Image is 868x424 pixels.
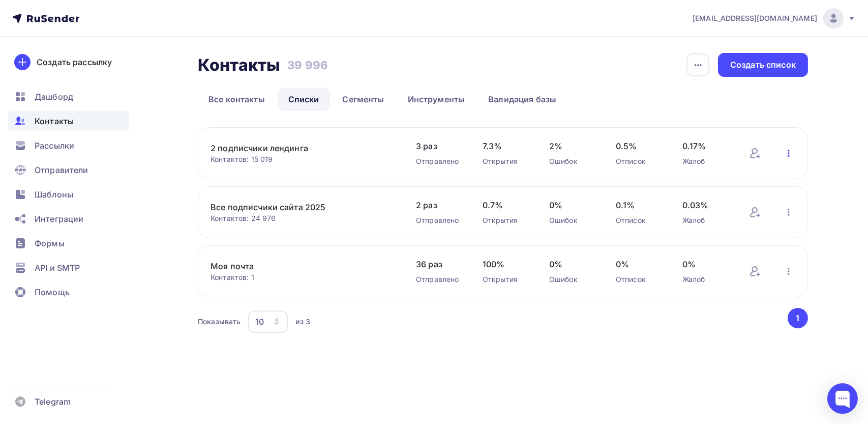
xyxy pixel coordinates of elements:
div: Отправлено [416,274,462,285]
h2: Контакты [198,55,280,75]
span: 0.17% [682,140,729,152]
span: 0.7% [483,199,529,211]
div: Отписок [616,215,662,225]
div: Отправлено [416,215,462,225]
div: Открытия [483,274,529,285]
a: Дашборд [8,87,129,107]
span: 0% [549,199,595,211]
div: 10 [255,316,264,328]
span: 0.1% [616,199,662,211]
div: Создать список [730,59,796,71]
div: Создать рассылку [37,56,112,68]
div: Контактов: 24 976 [211,213,396,223]
span: 0% [616,258,662,270]
div: Отписок [616,274,662,285]
a: Инструменты [397,88,476,111]
a: Все подписчики сайта 2025 [211,201,383,213]
a: Контакты [8,111,129,131]
a: Списки [278,88,330,111]
span: 100% [483,258,529,270]
span: 2 раз [416,199,462,211]
span: [EMAIL_ADDRESS][DOMAIN_NAME] [693,13,817,23]
span: 0% [549,258,595,270]
div: Жалоб [682,274,729,285]
a: Валидация базы [477,88,567,111]
a: Сегменты [332,88,395,111]
a: Формы [8,233,129,253]
span: 0.5% [616,140,662,152]
div: Ошибок [549,215,595,225]
span: Интеграции [35,213,83,225]
div: Контактов: 15 019 [211,154,396,164]
div: Отправлено [416,156,462,166]
button: 10 [248,310,288,333]
span: 0.03% [682,199,729,211]
div: Жалоб [682,156,729,166]
span: 7.3% [483,140,529,152]
a: 2 подписчики лендинга [211,142,383,154]
div: Открытия [483,156,529,166]
a: Шаблоны [8,184,129,205]
span: 3 раз [416,140,462,152]
span: Отправители [35,164,88,176]
a: [EMAIL_ADDRESS][DOMAIN_NAME] [693,8,856,29]
span: Формы [35,237,65,249]
span: 36 раз [416,258,462,270]
span: Помощь [35,286,70,298]
div: Открытия [483,215,529,225]
div: из 3 [295,317,310,327]
div: Отписок [616,156,662,166]
ul: Pagination [786,308,809,328]
div: Ошибок [549,156,595,166]
span: 0% [682,258,729,270]
div: Ошибок [549,274,595,285]
span: Рассылки [35,139,74,152]
div: Показывать [198,317,241,327]
button: Go to page 1 [788,308,808,328]
div: Контактов: 1 [211,272,396,282]
span: Контакты [35,115,74,127]
a: Моя почта [211,260,383,272]
span: 2% [549,140,595,152]
div: Жалоб [682,215,729,225]
h3: 39 996 [287,58,328,72]
span: Дашборд [35,91,73,103]
span: Telegram [35,395,71,408]
a: Рассылки [8,135,129,156]
a: Отправители [8,160,129,180]
span: API и SMTP [35,262,80,274]
span: Шаблоны [35,188,73,201]
a: Все контакты [198,88,276,111]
